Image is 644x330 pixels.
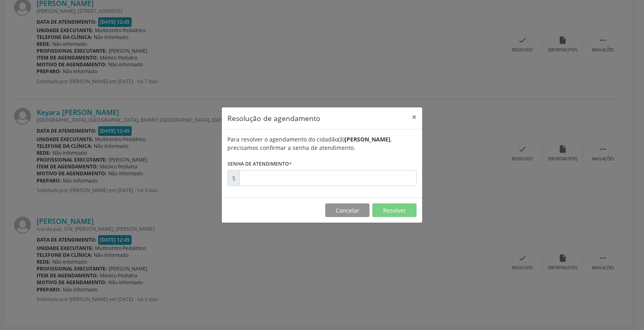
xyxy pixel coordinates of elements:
button: Close [406,107,422,127]
div: S [227,170,240,186]
button: Cancelar [325,203,369,217]
button: Resolver [372,203,417,217]
div: Para resolver o agendamento do cidadão(ã) , precisamos confirmar a senha de atendimento. [227,135,417,152]
h5: Resolução de agendamento [227,113,320,123]
b: [PERSON_NAME] [345,135,390,143]
label: Senha de atendimento [227,158,292,170]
